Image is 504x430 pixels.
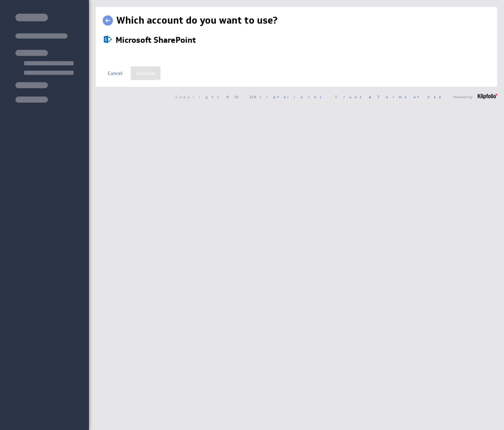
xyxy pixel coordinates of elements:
[103,34,113,44] img: image2087272774717600377.png
[116,14,277,27] h1: Which account do you want to use?
[103,66,127,80] a: Cancel
[15,14,74,103] img: skeleton-sidenav.svg
[176,95,328,99] span: Copyright © 2025
[116,37,488,43] h2: Microsoft SharePoint
[254,94,328,99] a: Klipfolio Inc.
[453,95,473,99] span: Powered by
[131,66,160,80] input: Continue
[478,94,497,99] img: logo-footer.png
[335,94,446,99] a: Trust & Terms of Use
